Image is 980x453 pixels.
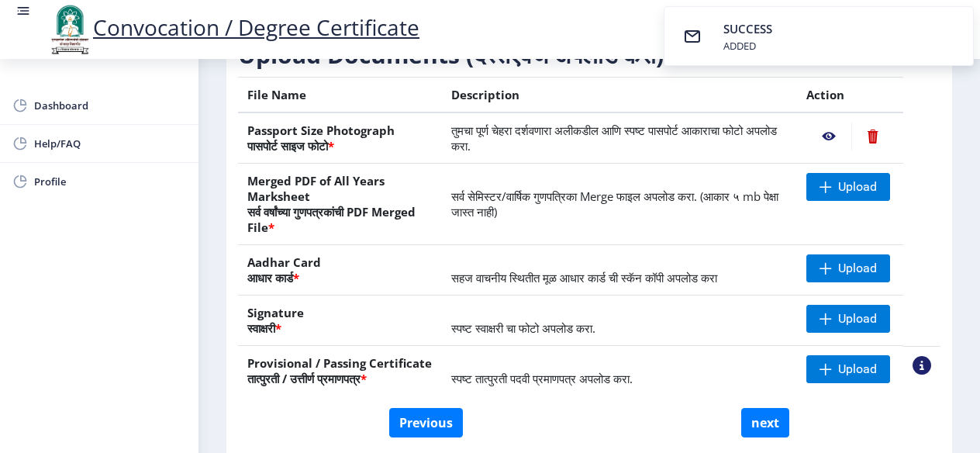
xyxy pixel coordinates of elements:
th: Description [442,78,797,113]
span: स्पष्ट स्वाक्षरी चा फोटो अपलोड करा. [451,320,595,336]
span: SUCCESS [723,21,772,36]
button: Previous [389,408,463,437]
nb-action: View File [806,123,851,150]
span: Help/FAQ [34,134,186,153]
th: Merged PDF of All Years Marksheet सर्व वर्षांच्या गुणपत्रकांची PDF Merged File [238,164,442,245]
span: Profile [34,172,186,191]
span: सहज वाचनीय स्थितीत मूळ आधार कार्ड ची स्कॅन कॉपी अपलोड करा [451,270,717,285]
th: Aadhar Card आधार कार्ड [238,245,442,296]
nb-action: Delete File [851,123,894,150]
span: सर्व सेमिस्टर/वार्षिक गुणपत्रिका Merge फाइल अपलोड करा. (आकार ५ mb पेक्षा जास्त नाही) [451,188,778,220]
span: Upload [838,361,877,377]
img: logo [47,3,93,56]
th: Action [797,78,903,113]
span: Dashboard [34,96,186,115]
a: Convocation / Degree Certificate [47,12,419,42]
th: File Name [238,78,442,113]
nb-action: View Sample PDC [913,356,931,375]
th: Signature स्वाक्षरी [238,296,442,346]
span: Upload [838,311,877,327]
button: next [741,408,789,437]
div: ADDED [723,39,775,53]
span: स्पष्ट तात्पुरती पदवी प्रमाणपत्र अपलोड करा. [451,371,633,386]
span: Upload [838,179,877,195]
th: Passport Size Photograph पासपोर्ट साइज फोटो [238,112,442,164]
td: तुमचा पूर्ण चेहरा दर्शवणारा अलीकडील आणि स्पष्ट पासपोर्ट आकाराचा फोटो अपलोड करा. [442,112,797,164]
th: Provisional / Passing Certificate तात्पुरती / उत्तीर्ण प्रमाणपत्र [238,346,442,396]
span: Upload [838,261,877,276]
